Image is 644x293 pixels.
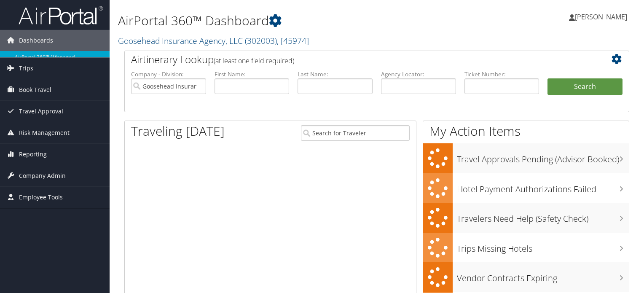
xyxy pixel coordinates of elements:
h2: Airtinerary Lookup [131,52,580,67]
span: Risk Management [19,122,70,143]
span: Book Travel [19,79,51,100]
span: Company Admin [19,165,66,186]
button: Search [547,78,623,95]
a: Travel Approvals Pending (Advisor Booked) [423,143,629,173]
span: ( 302003 ) [245,35,277,46]
span: Employee Tools [19,187,63,208]
h3: Travel Approvals Pending (Advisor Booked) [457,149,629,165]
a: Trips Missing Hotels [423,233,629,263]
img: airportal-logo.png [19,5,103,25]
a: Hotel Payment Authorizations Failed [423,173,629,203]
span: [PERSON_NAME] [575,12,627,22]
label: Last Name: [298,70,373,78]
label: Company - Division: [131,70,206,78]
h3: Vendor Contracts Expiring [457,268,629,284]
a: Travelers Need Help (Safety Check) [423,203,629,233]
label: First Name: [215,70,290,78]
span: Travel Approval [19,101,63,122]
label: Agency Locator: [381,70,456,78]
span: Reporting [19,144,47,165]
a: Vendor Contracts Expiring [423,262,629,292]
span: Trips [19,58,33,79]
h1: Traveling [DATE] [131,122,225,140]
input: Search for Traveler [301,125,410,141]
a: [PERSON_NAME] [569,4,636,30]
h3: Trips Missing Hotels [457,239,629,255]
span: (at least one field required) [214,56,294,65]
h1: My Action Items [423,122,629,140]
h3: Travelers Need Help (Safety Check) [457,209,629,225]
label: Ticket Number: [464,70,539,78]
span: , [ 45974 ] [277,35,309,46]
a: Goosehead Insurance Agency, LLC [118,35,309,46]
h1: AirPortal 360™ Dashboard [118,12,463,30]
span: Dashboards [19,30,53,51]
h3: Hotel Payment Authorizations Failed [457,179,629,195]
